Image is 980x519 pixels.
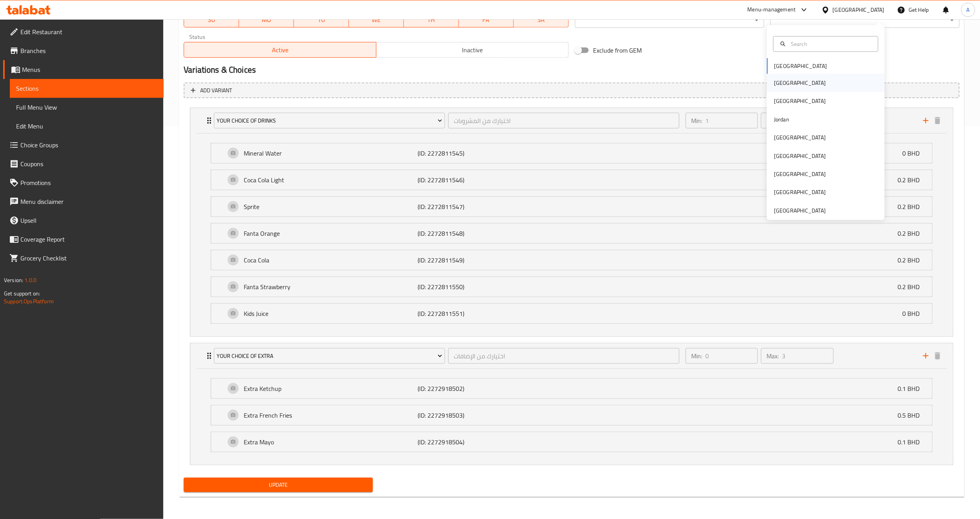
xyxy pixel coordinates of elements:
[902,149,926,158] p: 0 BHD
[184,340,960,468] li: ExpandExpandExpandExpand
[16,84,157,93] span: Sections
[184,42,376,58] button: Active
[514,12,569,28] button: SA
[211,304,932,323] div: Expand
[418,384,533,393] p: (ID: 2272918502)
[349,12,404,28] button: WE
[774,97,826,105] div: [GEOGRAPHIC_DATA]
[462,14,511,26] span: FR
[184,64,960,76] h2: Variations & Choices
[244,149,418,158] p: Mineral Water
[748,5,796,15] div: Menu-management
[242,14,291,26] span: MO
[774,206,826,215] div: [GEOGRAPHIC_DATA]
[244,384,418,393] p: Extra Ketchup
[20,46,157,55] span: Branches
[352,14,401,26] span: WE
[898,282,926,292] p: 0.2 BHD
[3,60,164,79] a: Menus
[211,277,932,297] div: Expand
[774,79,826,87] div: [GEOGRAPHIC_DATA]
[22,65,157,74] span: Menus
[294,12,349,28] button: TU
[418,149,533,158] p: (ID: 2272811545)
[3,230,164,249] a: Coverage Report
[10,117,164,136] a: Edit Menu
[20,253,157,263] span: Grocery Checklist
[766,351,779,361] p: Max:
[3,173,164,192] a: Promotions
[898,384,926,393] p: 0.1 BHD
[211,432,932,452] div: Expand
[3,136,164,154] a: Choice Groups
[214,113,445,128] button: Your Choice Of Drinks
[244,229,418,238] p: Fanta Orange
[774,133,826,142] div: [GEOGRAPHIC_DATA]
[932,115,944,127] button: delete
[4,296,54,306] a: Support.OpsPlatform
[20,197,157,206] span: Menu disclaimer
[211,197,932,216] div: Expand
[211,224,932,243] div: Expand
[297,14,346,26] span: TU
[376,42,569,58] button: Inactive
[184,83,960,99] button: Add variant
[24,275,36,285] span: 1.0.0
[190,108,953,133] div: Expand
[184,105,960,340] li: ExpandExpandExpandExpandExpandExpandExpandExpand
[593,46,642,55] span: Exclude from GEM
[774,188,826,196] div: [GEOGRAPHIC_DATA]
[16,103,157,112] span: Full Menu View
[575,12,764,28] div: ​
[20,216,157,225] span: Upsell
[244,202,418,211] p: Sprite
[217,116,442,126] span: Your Choice Of Drinks
[200,86,232,95] span: Add variant
[404,12,459,28] button: TH
[4,275,23,285] span: Version:
[3,41,164,60] a: Branches
[190,480,367,490] span: Update
[211,250,932,270] div: Expand
[187,14,236,26] span: SU
[3,211,164,230] a: Upsell
[184,12,239,28] button: SU
[418,202,533,211] p: (ID: 2272811547)
[239,12,294,28] button: MO
[418,282,533,292] p: (ID: 2272811550)
[418,309,533,318] p: (ID: 2272811551)
[244,411,418,420] p: Extra French Fries
[3,249,164,268] a: Grocery Checklist
[418,229,533,238] p: (ID: 2272811548)
[517,14,566,26] span: SA
[211,143,932,163] div: Expand
[3,154,164,173] a: Coupons
[244,175,418,185] p: Coca Cola Light
[920,350,932,362] button: add
[770,12,960,28] div: ​
[20,140,157,150] span: Choice Groups
[184,478,373,492] button: Update
[774,152,826,160] div: [GEOGRAPHIC_DATA]
[407,14,456,26] span: TH
[211,170,932,190] div: Expand
[691,116,702,125] p: Min:
[244,255,418,265] p: Coca Cola
[211,379,932,398] div: Expand
[774,170,826,178] div: [GEOGRAPHIC_DATA]
[10,79,164,98] a: Sections
[3,192,164,211] a: Menu disclaimer
[214,348,445,364] button: Your Choice of Extra
[190,343,953,369] div: Expand
[774,115,789,124] div: Jordan
[418,411,533,420] p: (ID: 2272918503)
[898,255,926,265] p: 0.2 BHD
[380,44,566,56] span: Inactive
[20,178,157,187] span: Promotions
[898,229,926,238] p: 0.2 BHD
[244,282,418,292] p: Fanta Strawberry
[418,175,533,185] p: (ID: 2272811546)
[20,159,157,169] span: Coupons
[16,121,157,131] span: Edit Menu
[967,6,970,14] span: A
